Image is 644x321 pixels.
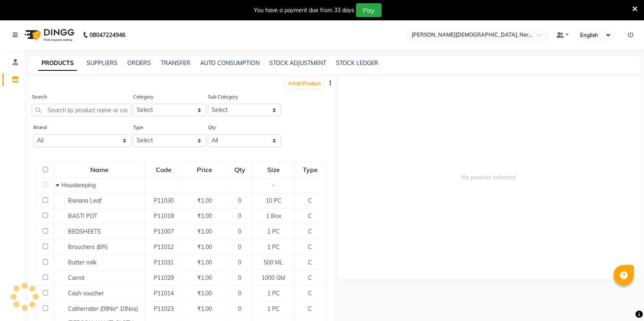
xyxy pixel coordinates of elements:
[308,290,312,297] span: C
[208,93,238,100] label: Sub Category
[238,305,241,312] span: 0
[154,305,174,312] span: P11023
[308,212,312,220] span: C
[197,274,212,282] span: ₹1.00
[238,228,241,235] span: 0
[33,124,47,131] label: Brand
[286,78,323,88] a: Add Product
[267,228,280,235] span: 1 PC
[68,290,104,297] span: Cash voucher
[238,290,241,297] span: 0
[197,305,212,312] span: ₹1.00
[308,274,312,282] span: C
[308,243,312,251] span: C
[269,59,326,67] a: STOCK ADJUSTMENT
[146,162,181,177] div: Code
[238,212,241,220] span: 0
[161,59,190,67] a: TRANSFER
[267,243,280,251] span: 1 PC
[154,243,174,251] span: P11012
[197,259,212,266] span: ₹1.00
[266,197,282,204] span: 10 PC
[32,104,131,116] input: Search by product name or code
[267,290,280,297] span: 1 PC
[336,59,378,67] a: STOCK LEDGER
[38,56,77,71] a: PRODUCTS
[308,305,312,312] span: C
[238,259,241,266] span: 0
[262,274,285,282] span: 1000 GM
[238,197,241,204] span: 0
[227,162,252,177] div: Qty
[133,124,144,131] label: Type
[133,93,153,100] label: Category
[154,228,174,235] span: P11007
[154,212,174,220] span: P11019
[68,305,138,312] span: Catherrater (09No* 10Nos)
[197,197,212,204] span: ₹1.00
[61,181,96,189] span: Houskeeping
[32,93,47,100] label: Search
[308,197,312,204] span: C
[68,212,97,220] span: BASTI POT
[197,228,212,235] span: ₹1.00
[154,274,174,282] span: P11029
[90,24,125,46] b: 08047224946
[238,243,241,251] span: 0
[56,181,61,189] span: Collapse Row
[356,3,382,17] button: Pay
[610,288,636,313] iframe: chat widget
[264,259,283,266] span: 500 ML
[68,259,96,266] span: Butter milk
[200,59,260,67] a: AUTO CONSUMPTION
[267,305,280,312] span: 1 PC
[295,162,325,177] div: Type
[21,24,76,46] img: logo
[266,212,281,220] span: 1 Box
[68,274,85,282] span: Carrot
[254,6,354,15] div: You have a payment due from 33 days
[127,59,151,67] a: ORDERS
[308,259,312,266] span: C
[238,274,241,282] span: 0
[54,162,144,177] div: Name
[154,259,174,266] span: P11031
[154,290,174,297] span: P11014
[338,76,640,279] span: No product selected
[197,212,212,220] span: ₹1.00
[68,243,108,251] span: Brouchers (BR)
[68,197,102,204] span: Banana Leaf
[183,162,226,177] div: Price
[253,162,294,177] div: Size
[87,59,118,67] a: SUPPLIERS
[68,228,101,235] span: BEDSHEETS
[208,124,216,131] label: Qty
[308,228,312,235] span: C
[197,243,212,251] span: ₹1.00
[272,181,275,189] span: -
[197,290,212,297] span: ₹1.00
[154,197,174,204] span: P11030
